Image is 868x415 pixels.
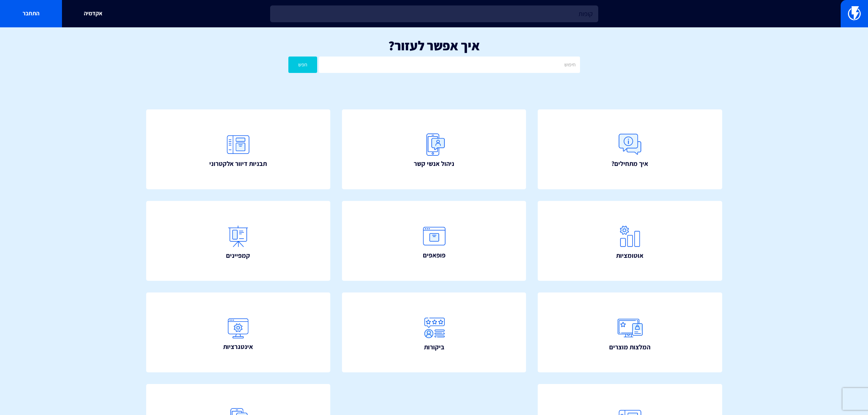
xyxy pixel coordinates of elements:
span: ביקורות [424,342,444,352]
a: תבניות דיוור אלקטרוני [146,109,331,189]
span: תבניות דיוור אלקטרוני [209,159,267,168]
input: חיפוש [319,57,580,73]
span: ניהול אנשי קשר [414,159,454,168]
a: איך מתחילים? [538,109,722,189]
span: פופאפים [423,251,445,260]
button: חפש [288,57,318,73]
a: ניהול אנשי קשר [342,109,526,189]
a: המלצות מוצרים [538,292,722,372]
span: אינטגרציות [223,342,253,352]
a: ביקורות [342,292,526,372]
input: חיפוש מהיר... [270,5,598,22]
span: המלצות מוצרים [609,342,650,352]
h1: איך אפשר לעזור? [11,38,857,53]
a: אוטומציות [538,201,722,281]
a: אינטגרציות [146,292,331,372]
span: איך מתחילים? [611,159,648,168]
span: אוטומציות [616,251,643,260]
a: פופאפים [342,201,526,281]
a: קמפיינים [146,201,331,281]
span: קמפיינים [226,251,250,260]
